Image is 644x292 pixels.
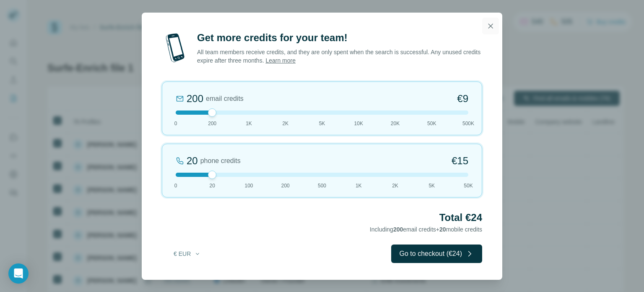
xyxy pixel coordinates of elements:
span: 1K [356,182,362,189]
span: phone credits [200,156,241,166]
span: 5K [428,182,435,189]
span: 2K [392,182,398,189]
span: 500K [462,120,474,127]
button: € EUR [168,246,207,261]
span: €15 [452,154,468,168]
span: 20 [439,226,446,233]
span: 100 [244,182,253,189]
p: All team members receive credits, and they are only spent when the search is successful. Any unus... [197,48,482,65]
span: 50K [464,182,473,189]
span: 500 [318,182,326,189]
span: Including email credits + mobile credits [370,226,482,233]
div: 20 [187,154,198,168]
span: €9 [457,92,468,105]
span: email credits [206,94,244,104]
span: 50K [427,120,436,127]
span: 0 [174,182,177,189]
h2: Total €24 [162,211,482,224]
a: Learn more [265,57,296,64]
span: 200 [281,182,290,189]
span: 20 [210,182,215,189]
span: 200 [208,120,216,127]
span: 200 [393,226,403,233]
span: 2K [282,120,288,127]
button: Go to checkout (€24) [391,245,482,263]
span: 20K [391,120,400,127]
img: mobile-phone [162,31,189,65]
div: 200 [187,92,203,105]
span: 0 [174,120,177,127]
span: 1K [246,120,252,127]
span: 5K [319,120,325,127]
div: Open Intercom Messenger [8,263,29,284]
span: 10K [354,120,363,127]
